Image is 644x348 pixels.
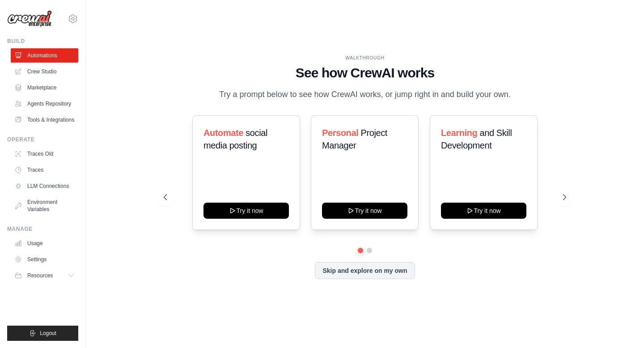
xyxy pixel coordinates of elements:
a: Crew Studio [11,64,78,79]
a: Environment Variables [11,195,78,216]
a: LLM Connections [11,179,78,193]
button: Try it now [441,203,526,219]
p: Try a prompt below to see how CrewAI works, or jump right in and build your own. [215,88,515,101]
button: Try it now [203,203,289,219]
a: Automations [11,48,78,63]
a: Settings [11,252,78,267]
div: Operate [7,136,78,143]
a: Traces [11,163,78,177]
span: Logout [40,330,56,337]
span: Automate [203,128,243,138]
span: Learning [441,128,477,138]
span: Personal [322,128,358,138]
button: Logout [7,326,78,341]
a: Usage [11,236,78,250]
div: Build [7,38,78,45]
div: Manage [7,225,78,233]
button: Resources [11,268,78,283]
button: Skip and explore on my own [315,262,415,279]
span: and Skill Development [441,128,512,150]
a: Traces Old [11,147,78,161]
div: WALKTHROUGH [164,55,566,61]
button: Try it now [322,203,407,219]
span: Resources [27,272,53,279]
h1: See how CrewAI works [164,65,566,81]
a: Marketplace [11,81,78,95]
a: Tools & Integrations [11,113,78,127]
a: Agents Repository [11,97,78,111]
img: Logo [7,10,52,27]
